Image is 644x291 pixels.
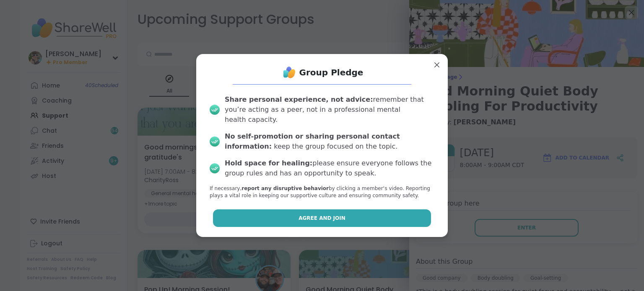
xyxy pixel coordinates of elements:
h1: Group Pledge [299,67,364,78]
b: No self-promotion or sharing personal contact information: [225,132,400,150]
span: Agree and Join [299,214,345,222]
div: please ensure everyone follows the group rules and has an opportunity to speak. [225,158,434,178]
b: Hold space for healing: [225,159,312,167]
b: Share personal experience, not advice: [225,95,373,103]
div: remember that you’re acting as a peer, not in a professional mental health capacity. [225,95,434,125]
div: keep the group focused on the topic. [225,131,434,152]
button: Agree and Join [213,209,431,227]
p: If necessary, by clicking a member‘s video. Reporting plays a vital role in keeping our supportiv... [210,185,434,199]
b: report any disruptive behavior [241,185,329,191]
img: ShareWell Logo [281,64,298,81]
